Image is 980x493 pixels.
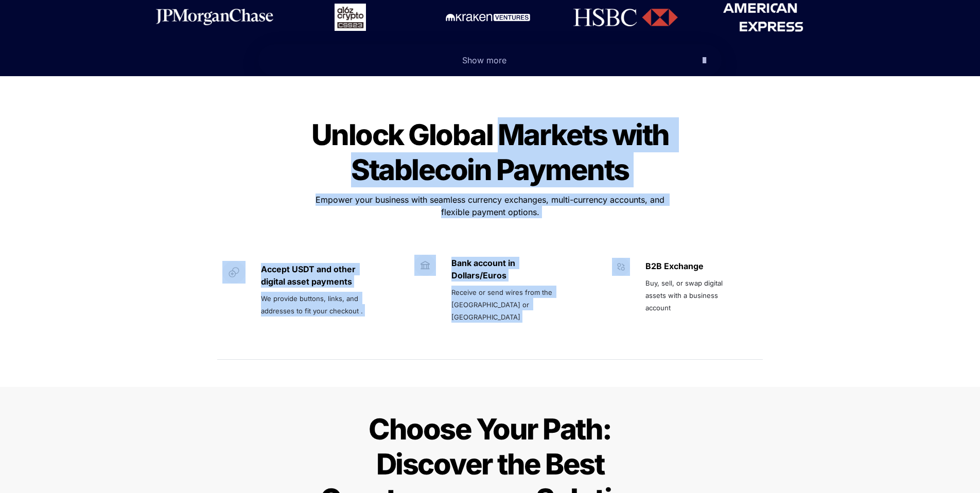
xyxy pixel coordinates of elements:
strong: B2B Exchange [645,261,704,271]
strong: Bank account in Dollars/Euros [451,258,517,280]
span: Unlock Global Markets with Stablecoin Payments [311,117,674,187]
strong: Accept USDT and other digital asset payments [261,264,358,287]
span: Buy, sell, or swap digital assets with a business account [645,279,725,312]
span: Show more [462,55,506,65]
span: We provide buttons, links, and addresses to fit your checkout . [261,294,363,315]
button: Show more [258,44,722,76]
span: Receive or send wires from the [GEOGRAPHIC_DATA] or [GEOGRAPHIC_DATA] [451,288,554,321]
span: Empower your business with seamless currency exchanges, multi-currency accounts, and flexible pay... [316,195,667,217]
